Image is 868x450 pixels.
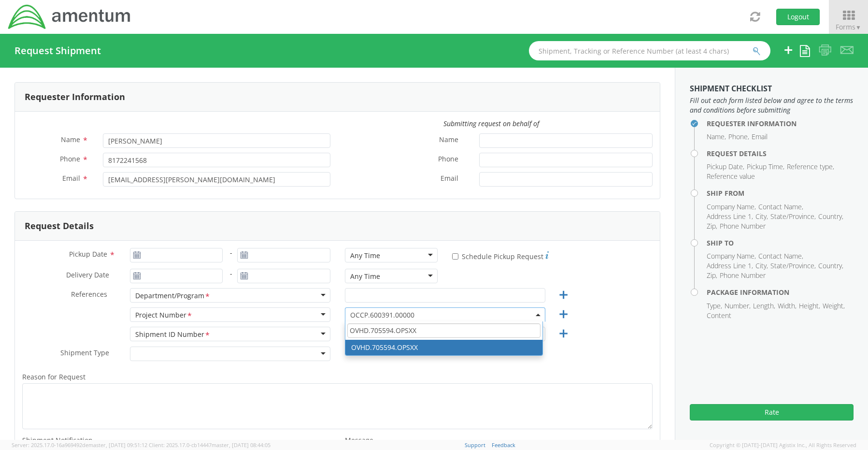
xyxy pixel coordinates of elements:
[707,189,854,197] h4: Ship From
[690,96,854,115] span: Fill out each form listed below and agree to the terms and conditions before submitting
[710,441,856,449] span: Copyright © [DATE]-[DATE] Agistix Inc., All Rights Reserved
[345,435,373,445] span: Message
[755,261,768,271] li: City
[88,441,147,449] span: master, [DATE] 09:51:12
[690,404,854,421] button: Rate
[14,45,101,56] h4: Request Shipment
[529,41,770,60] input: Shipment, Tracking or Reference Number (at least 4 chars)
[149,441,270,449] span: Client: 2025.17.0-cb14447
[350,251,380,261] div: Any Time
[707,162,744,172] li: Pickup Date
[62,174,80,183] span: Email
[707,132,726,142] li: Name
[836,22,861,31] span: Forms
[452,253,458,260] input: Schedule Pickup Request
[799,301,820,311] li: Height
[690,85,854,93] h3: Shipment Checklist
[707,301,722,311] li: Type
[439,135,458,146] span: Name
[758,251,803,261] li: Contact Name
[707,212,753,221] li: Address Line 1
[720,221,766,231] li: Phone Number
[707,221,717,231] li: Zip
[758,202,803,212] li: Contact Name
[135,330,211,340] div: Shipment ID Number
[770,212,816,221] li: State/Province
[755,212,768,221] li: City
[747,162,784,172] li: Pickup Time
[60,348,109,359] span: Shipment Type
[707,172,755,181] li: Reference value
[753,301,775,311] li: Length
[12,441,147,449] span: Server: 2025.17.0-16a969492de
[25,221,94,231] h3: Request Details
[465,441,485,449] a: Support
[443,119,539,128] i: Submitting request on behalf of
[707,311,731,320] li: Content
[345,307,545,322] span: OCCP.600391.00000
[212,441,270,449] span: master, [DATE] 08:44:05
[818,212,843,221] li: Country
[855,23,861,31] span: ▼
[350,272,380,281] div: Any Time
[707,271,717,280] li: Zip
[778,301,797,311] li: Width
[452,250,549,261] label: Schedule Pickup Request
[752,132,768,142] li: Email
[441,174,458,185] span: Email
[725,301,751,311] li: Number
[25,92,125,102] h3: Requester Information
[707,251,756,261] li: Company Name
[720,271,766,280] li: Phone Number
[818,261,843,271] li: Country
[135,310,193,320] div: Project Number
[66,270,109,281] span: Delivery Date
[61,135,80,144] span: Name
[787,162,834,172] li: Reference type
[707,289,854,296] h4: Package Information
[707,120,854,127] h4: Requester Information
[69,249,107,259] span: Pickup Date
[707,261,753,271] li: Address Line 1
[492,441,515,449] a: Feedback
[707,150,854,157] h4: Request Details
[7,3,132,30] img: dyn-intl-logo-049831509241104b2a82.png
[350,310,540,319] span: OCCP.600391.00000
[823,301,845,311] li: Weight
[345,340,542,355] li: OVHD.705594.OPSXX
[60,154,80,163] span: Phone
[71,290,107,299] span: References
[22,372,85,381] span: Reason for Request
[776,9,820,25] button: Logout
[135,291,211,301] div: Department/Program
[707,239,854,247] h4: Ship To
[22,435,93,445] span: Shipment Notification
[728,132,749,142] li: Phone
[707,202,756,212] li: Company Name
[770,261,816,271] li: State/Province
[438,154,458,165] span: Phone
